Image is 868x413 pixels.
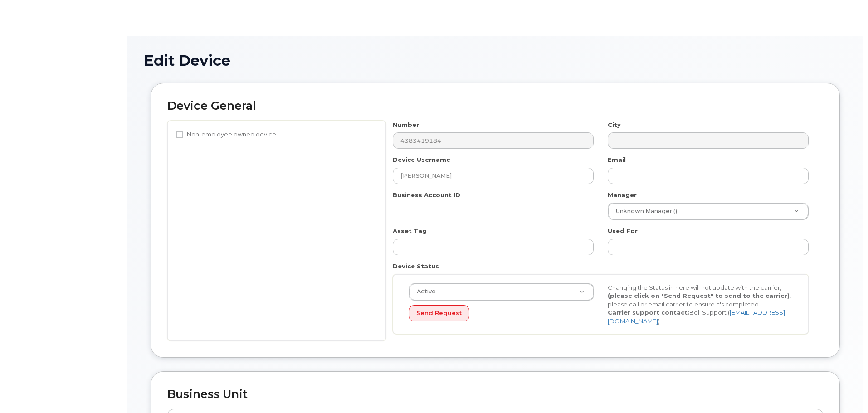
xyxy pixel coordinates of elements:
button: Send Request [409,305,469,322]
input: Non-employee owned device [176,131,183,138]
label: Device Status [393,262,439,271]
label: Device Username [393,155,450,164]
label: Manager [608,191,637,199]
div: Changing the Status in here will not update with the carrier, , please call or email carrier to e... [601,283,800,326]
label: Email [608,155,626,164]
a: Unknown Manager () [608,203,808,219]
a: Active [409,284,594,300]
label: Business Account ID [393,191,460,199]
strong: (please click on "Send Request" to send to the carrier) [608,292,790,299]
h2: Device General [167,100,823,112]
label: Asset Tag [393,227,427,235]
h1: Edit Device [144,53,847,68]
label: Non-employee owned device [176,129,276,140]
h2: Business Unit [167,388,823,401]
span: Unknown Manager () [610,207,677,215]
label: City [608,121,621,129]
span: Active [411,287,436,296]
strong: Carrier support contact: [608,309,689,316]
label: Number [393,121,419,129]
a: [EMAIL_ADDRESS][DOMAIN_NAME] [608,309,785,325]
label: Used For [608,227,638,235]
